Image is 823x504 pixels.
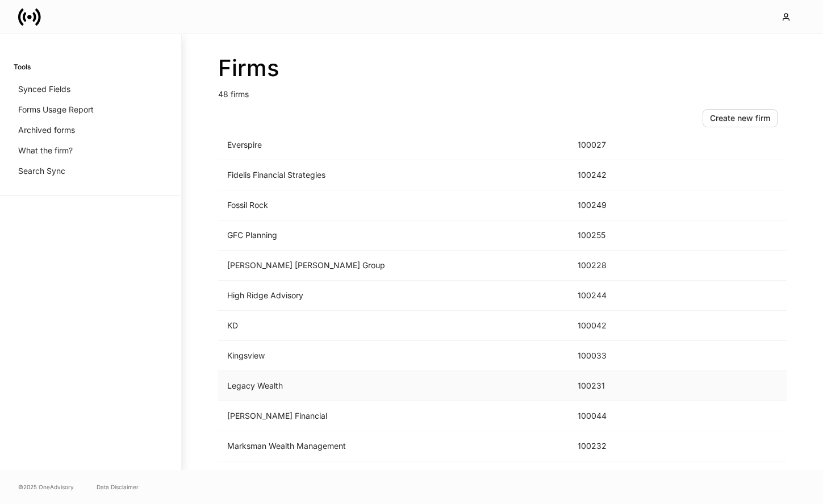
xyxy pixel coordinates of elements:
[218,341,569,371] td: Kingsview
[569,341,655,371] td: 100033
[97,482,139,491] a: Data Disclaimer
[569,401,655,431] td: 100044
[14,99,168,120] a: Forms Usage Report
[218,251,569,281] td: [PERSON_NAME] [PERSON_NAME] Group
[14,120,168,140] a: Archived forms
[218,82,787,100] p: 48 firms
[569,251,655,281] td: 100228
[569,461,655,491] td: 100026
[569,130,655,160] td: 100027
[218,461,569,491] td: [PERSON_NAME] Investment Advisory
[18,104,94,115] p: Forms Usage Report
[569,371,655,401] td: 100231
[218,311,569,341] td: KD
[218,55,787,82] h2: Firms
[218,281,569,311] td: High Ridge Advisory
[18,482,74,491] span: © 2025 OneAdvisory
[218,431,569,461] td: Marksman Wealth Management
[18,124,75,136] p: Archived forms
[710,113,770,124] div: Create new firm
[14,79,168,99] a: Synced Fields
[569,160,655,190] td: 100242
[218,401,569,431] td: [PERSON_NAME] Financial
[569,431,655,461] td: 100232
[14,161,168,181] a: Search Sync
[18,145,73,156] p: What the firm?
[569,311,655,341] td: 100042
[569,190,655,220] td: 100249
[218,160,569,190] td: Fidelis Financial Strategies
[218,130,569,160] td: Everspire
[218,371,569,401] td: Legacy Wealth
[703,109,778,127] button: Create new firm
[18,165,65,177] p: Search Sync
[569,281,655,311] td: 100244
[14,140,168,161] a: What the firm?
[218,220,569,251] td: GFC Planning
[14,61,31,72] h6: Tools
[218,190,569,220] td: Fossil Rock
[569,220,655,251] td: 100255
[18,84,70,95] p: Synced Fields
